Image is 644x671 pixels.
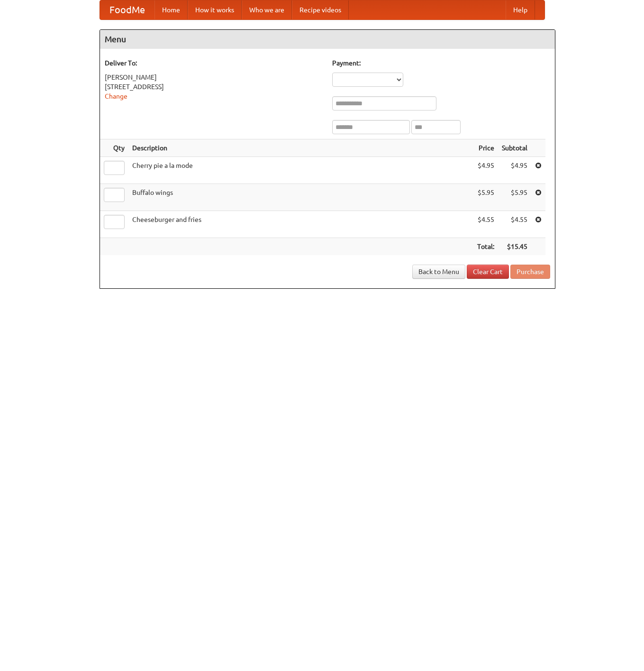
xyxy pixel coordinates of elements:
th: Qty [100,139,128,157]
td: $4.95 [473,157,498,184]
h5: Deliver To: [105,58,323,68]
th: Price [473,139,498,157]
th: Total: [473,238,498,256]
td: Cheeseburger and fries [128,211,473,238]
td: $4.95 [498,157,531,184]
td: $4.55 [498,211,531,238]
td: Buffalo wings [128,184,473,211]
th: Subtotal [498,139,531,157]
th: $15.45 [498,238,531,256]
th: Description [128,139,473,157]
button: Purchase [510,265,550,279]
h4: Menu [100,30,555,49]
td: $5.95 [473,184,498,211]
a: Who we are [242,0,292,19]
a: Back to Menu [412,265,465,279]
h5: Payment: [332,58,550,68]
a: Change [105,92,127,100]
a: Help [506,0,535,19]
div: [PERSON_NAME] [105,73,323,82]
div: [STREET_ADDRESS] [105,82,323,92]
td: $5.95 [498,184,531,211]
a: How it works [188,0,242,19]
a: Clear Cart [467,265,509,279]
a: Home [154,0,188,19]
a: FoodMe [100,0,154,19]
td: $4.55 [473,211,498,238]
td: Cherry pie a la mode [128,157,473,184]
a: Recipe videos [292,0,349,19]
